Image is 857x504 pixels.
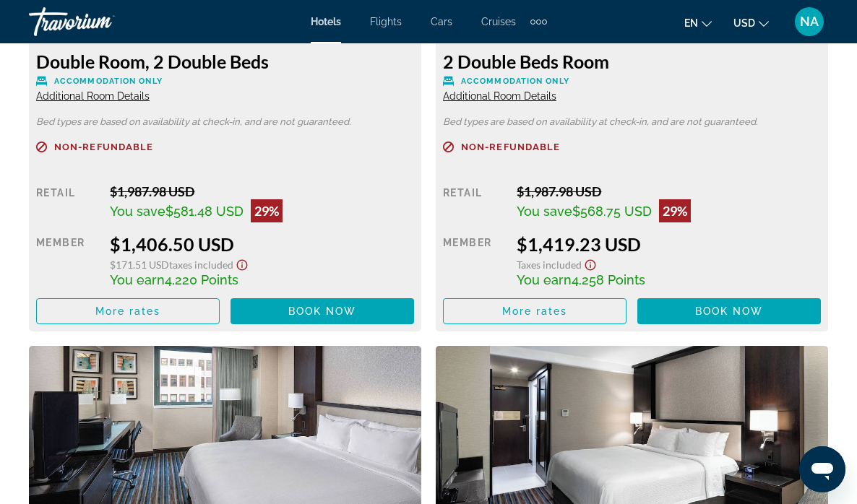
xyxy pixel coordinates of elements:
button: More rates [36,298,220,324]
span: Book now [288,305,357,317]
button: Book now [231,298,414,324]
div: Retail [443,183,506,222]
div: 29% [659,199,691,222]
a: Cars [431,16,452,27]
span: $568.75 USD [572,204,652,219]
span: You save [110,204,165,219]
span: Book now [695,305,764,317]
p: Bed types are based on availability at check-in, and are not guaranteed. [36,117,414,127]
span: Accommodation Only [54,77,163,86]
a: Travorium [29,3,173,40]
span: More rates [95,305,161,317]
button: Book now [637,298,821,324]
h3: Double Room, 2 Double Beds [36,51,414,72]
span: $581.48 USD [165,204,244,219]
div: $1,419.23 USD [517,233,821,255]
p: Bed types are based on availability at check-in, and are not guaranteed. [443,117,821,127]
span: Accommodation Only [461,77,569,86]
span: Additional Room Details [36,90,150,102]
div: Member [443,233,506,287]
span: Taxes included [517,258,582,271]
span: USD [733,17,755,29]
a: Flights [370,16,402,27]
span: You earn [110,272,165,287]
span: You earn [517,272,572,287]
h3: 2 Double Beds Room [443,51,821,72]
iframe: Кнопка для запуску вікна повідомлень [799,446,845,492]
span: Additional Room Details [443,90,556,102]
span: 4,258 Points [572,272,645,287]
div: Retail [36,183,99,222]
button: Extra navigation items [530,10,547,33]
button: Change language [684,12,712,33]
div: $1,987.98 USD [110,183,414,199]
button: Change currency [733,12,769,33]
button: More rates [443,298,626,324]
span: $171.51 USD [110,258,169,271]
span: More rates [502,305,568,317]
a: Hotels [311,16,341,27]
a: Cruises [481,16,516,27]
span: 4,220 Points [165,272,238,287]
div: Member [36,233,99,287]
span: NA [800,14,819,29]
span: You save [517,204,572,219]
button: Show Taxes and Fees disclaimer [582,255,599,271]
span: Non-refundable [461,142,560,152]
span: en [684,17,698,29]
span: Taxes included [169,258,233,271]
div: 29% [251,199,283,222]
div: $1,406.50 USD [110,233,414,255]
button: User Menu [791,6,828,37]
div: $1,987.98 USD [517,183,821,199]
button: Show Taxes and Fees disclaimer [233,255,251,271]
span: Non-refundable [54,142,153,152]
